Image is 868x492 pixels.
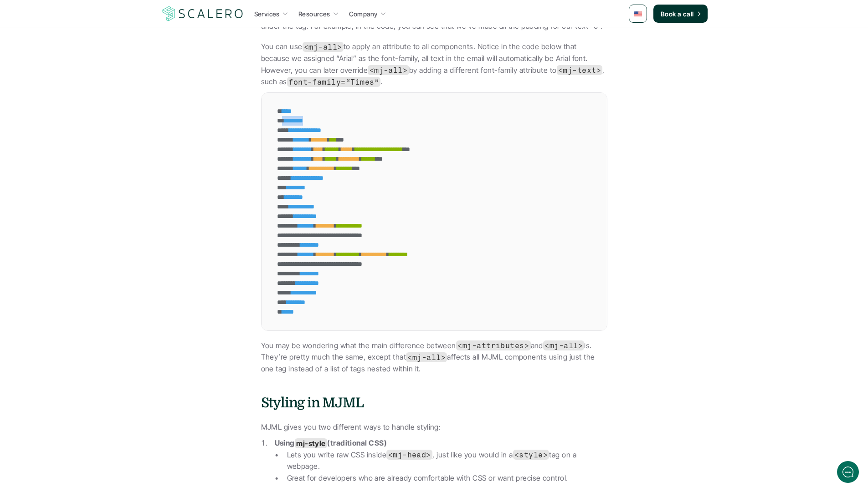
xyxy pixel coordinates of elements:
div: Code Editor for example.md [262,93,607,330]
code: <mj-all> [368,65,409,75]
p: Resources [298,9,330,19]
strong: mj-style [296,438,326,447]
p: Book a call [661,9,694,19]
iframe: gist-messenger-bubble-iframe [837,461,859,483]
code: font-family=“Times” [287,77,381,87]
p: You can use to apply an attribute to all components. Notice in the code below that because we ass... [261,41,607,87]
code: <mj-attributes> [456,340,531,350]
p: Company [349,9,378,19]
h2: Let us know if we can help with lifecycle marketing. [14,61,169,104]
p: Services [254,9,280,19]
h4: Styling in MJML [261,393,607,412]
div: Code Editor for example.md [262,93,520,330]
code: <mj-text> [557,65,603,75]
code: <style> [513,450,550,460]
h1: Hi! Welcome to [GEOGRAPHIC_DATA]. [14,44,169,59]
strong: Using [275,438,295,447]
img: Scalero company logo [161,5,245,22]
code: <mj-all> [303,42,344,52]
p: Lets you write raw CSS inside , just like you would in a tag on a webpage. [287,449,607,472]
span: New conversation [59,126,109,133]
p: MJML gives you two different ways to handle styling: [261,421,607,433]
button: New conversation [14,121,168,139]
code: <mj-all> [406,352,447,362]
span: We run on Gist [76,318,115,324]
p: Great for developers who are already comfortable with CSS or want precise control. [287,472,607,484]
code: <mj-all> [543,340,584,350]
code: <mj-head> [386,450,432,460]
strong: (traditional CSS) [327,438,387,447]
p: You may be wondering what the main difference between and is. They’re pretty much the same, excep... [261,340,607,375]
a: Book a call [653,5,708,23]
